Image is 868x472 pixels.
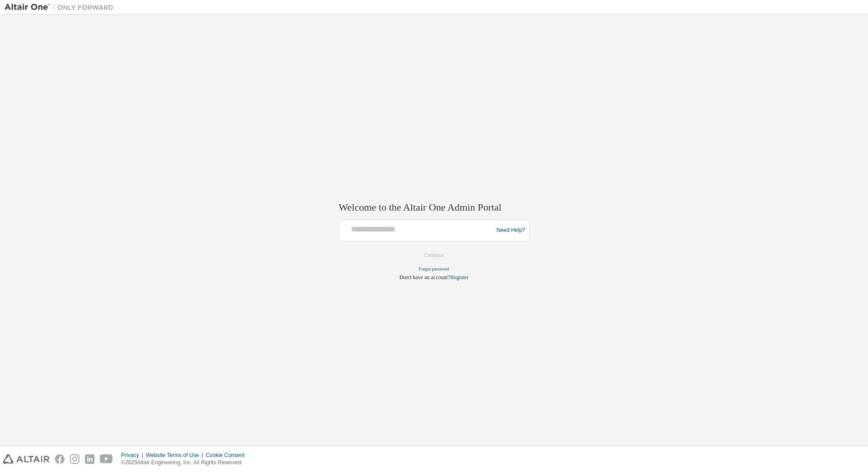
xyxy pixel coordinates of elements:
[55,454,64,464] img: facebook.svg
[399,275,450,281] span: Don't have an account?
[121,459,250,467] p: © 2025 Altair Engineering, Inc. All Rights Reserved.
[70,454,79,464] img: instagram.svg
[146,452,206,459] div: Website Terms of Use
[206,452,250,459] div: Cookie Consent
[419,267,449,272] a: Forgot password
[5,3,118,12] img: Altair One
[85,454,94,464] img: linkedin.svg
[121,452,146,459] div: Privacy
[450,275,469,281] a: Register
[339,201,529,214] h2: Welcome to the Altair One Admin Portal
[100,454,113,464] img: youtube.svg
[3,454,49,464] img: altair_logo.svg
[497,230,525,231] a: Need Help?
